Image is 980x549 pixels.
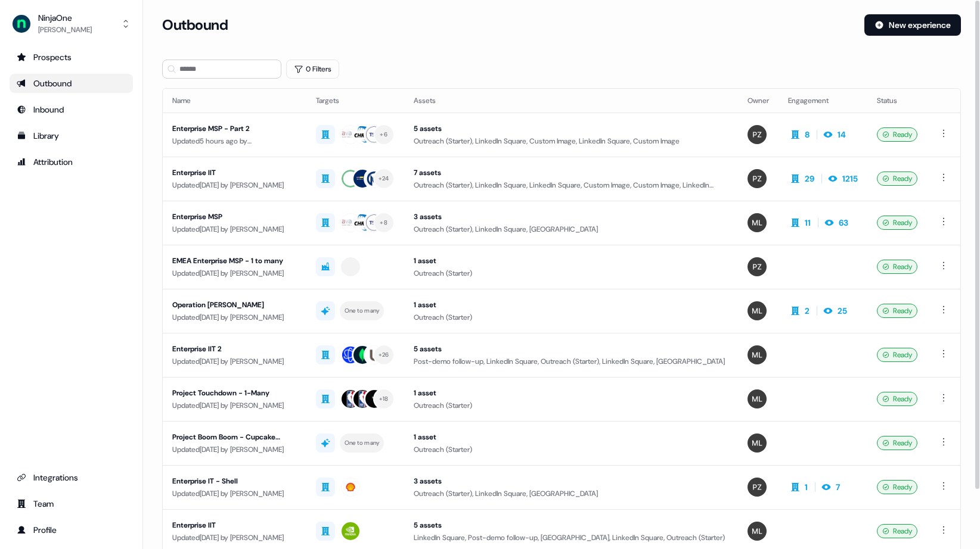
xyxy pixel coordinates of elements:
[748,433,767,453] img: Megan
[738,89,779,113] th: Owner
[38,24,92,36] div: [PERSON_NAME]
[839,217,848,229] div: 63
[877,304,917,318] div: Ready
[805,217,811,229] div: 11
[877,348,917,362] div: Ready
[867,89,927,113] th: Status
[162,16,228,34] h3: Outbound
[414,387,728,399] div: 1 asset
[748,522,767,541] img: Megan
[172,488,297,500] div: Updated [DATE] by [PERSON_NAME]
[748,213,767,232] img: Megan
[379,173,389,184] div: + 24
[414,167,728,179] div: 7 assets
[805,129,810,141] div: 8
[17,130,126,142] div: Library
[414,123,728,135] div: 5 assets
[10,494,133,513] a: Go to team
[836,481,840,493] div: 7
[163,89,306,113] th: Name
[414,355,728,367] div: Post-demo follow-up, LinkedIn Square, Outreach (Starter), LinkedIn Square, [GEOGRAPHIC_DATA]
[748,169,767,188] img: Petra
[877,480,917,494] div: Ready
[172,211,297,223] div: Enterprise MSP
[17,156,126,168] div: Attribution
[414,444,728,456] div: Outreach (Starter)
[864,14,961,36] button: New experience
[380,129,387,140] div: + 6
[877,260,917,274] div: Ready
[414,343,728,355] div: 5 assets
[404,89,738,113] th: Assets
[414,475,728,487] div: 3 assets
[17,51,126,63] div: Prospects
[172,532,297,544] div: Updated [DATE] by [PERSON_NAME]
[379,350,389,360] div: + 26
[877,436,917,450] div: Ready
[414,255,728,267] div: 1 asset
[805,173,814,185] div: 29
[172,355,297,367] div: Updated [DATE] by [PERSON_NAME]
[877,127,917,142] div: Ready
[172,519,297,531] div: Enterprise IIT
[172,179,297,191] div: Updated [DATE] by [PERSON_NAME]
[838,129,846,141] div: 14
[172,387,297,399] div: Project Touchdown - 1-Many
[172,311,297,323] div: Updated [DATE] by [PERSON_NAME]
[10,100,133,119] a: Go to Inbound
[172,167,297,179] div: Enterprise IIT
[172,255,297,267] div: EMEA Enterprise MSP - 1 to many
[380,217,387,228] div: + 8
[805,305,810,317] div: 2
[748,478,767,497] img: Petra
[414,311,728,323] div: Outreach (Starter)
[17,472,126,484] div: Integrations
[172,135,297,147] div: Updated 5 hours ago by [PERSON_NAME]
[748,389,767,408] img: Megan
[414,179,728,191] div: Outreach (Starter), LinkedIn Square, LinkedIn Square, Custom Image, Custom Image, LinkedIn Square...
[414,519,728,531] div: 5 assets
[172,444,297,456] div: Updated [DATE] by [PERSON_NAME]
[414,223,728,235] div: Outreach (Starter), LinkedIn Square, [GEOGRAPHIC_DATA]
[877,392,917,406] div: Ready
[414,299,728,311] div: 1 asset
[17,524,126,536] div: Profile
[838,305,847,317] div: 25
[17,498,126,510] div: Team
[10,126,133,145] a: Go to templates
[10,10,133,38] button: NinjaOne[PERSON_NAME]
[414,400,728,411] div: Outreach (Starter)
[748,301,767,320] img: Megan
[172,267,297,279] div: Updated [DATE] by [PERSON_NAME]
[306,89,404,113] th: Targets
[10,520,133,539] a: Go to profile
[172,123,297,135] div: Enterprise MSP - Part 2
[379,394,389,404] div: + 18
[414,135,728,147] div: Outreach (Starter), LinkedIn Square, Custom Image, LinkedIn Square, Custom Image
[414,532,728,544] div: LinkedIn Square, Post-demo follow-up, [GEOGRAPHIC_DATA], LinkedIn Square, Outreach (Starter)
[286,60,339,79] button: 0 Filters
[842,173,858,185] div: 1215
[10,48,133,67] a: Go to prospects
[877,216,917,230] div: Ready
[345,305,380,316] div: One to many
[345,438,380,448] div: One to many
[877,171,917,186] div: Ready
[805,481,808,493] div: 1
[172,223,297,235] div: Updated [DATE] by [PERSON_NAME]
[10,152,133,171] a: Go to attribution
[748,257,767,276] img: Petra
[172,343,297,355] div: Enterprise IIT 2
[10,468,133,487] a: Go to integrations
[748,125,767,144] img: Petra
[17,104,126,116] div: Inbound
[38,12,92,24] div: NinjaOne
[414,267,728,279] div: Outreach (Starter)
[779,89,867,113] th: Engagement
[877,524,917,538] div: Ready
[17,77,126,89] div: Outbound
[414,211,728,223] div: 3 assets
[172,400,297,411] div: Updated [DATE] by [PERSON_NAME]
[10,74,133,93] a: Go to outbound experience
[172,475,297,487] div: Enterprise IT - Shell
